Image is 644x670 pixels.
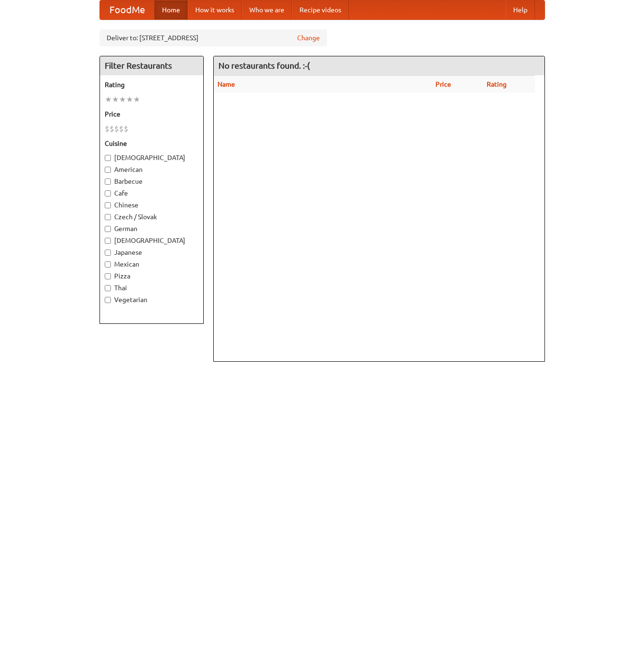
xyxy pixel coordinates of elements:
[218,80,235,88] a: Name
[105,236,199,245] label: [DEMOGRAPHIC_DATA]
[105,177,199,186] label: Barbecue
[105,297,111,303] input: Vegetarian
[154,0,188,19] a: Home
[105,155,111,161] input: [DEMOGRAPHIC_DATA]
[119,94,126,105] li: ★
[242,0,292,19] a: Who we are
[105,271,199,281] label: Pizza
[105,165,199,174] label: American
[124,124,128,134] li: $
[112,94,119,105] li: ★
[105,250,111,256] input: Japanese
[105,285,111,291] input: Thai
[105,190,111,197] input: Cafe
[105,273,111,279] input: Pizza
[133,94,140,105] li: ★
[105,238,111,244] input: [DEMOGRAPHIC_DATA]
[126,94,133,105] li: ★
[105,295,199,304] label: Vegetarian
[100,56,203,75] h4: Filter Restaurants
[105,200,199,210] label: Chinese
[105,94,112,105] li: ★
[105,214,111,220] input: Czech / Slovak
[100,0,154,19] a: FoodMe
[292,0,349,19] a: Recipe videos
[105,139,199,148] h5: Cuisine
[435,80,451,88] a: Price
[100,29,327,46] div: Deliver to: [STREET_ADDRESS]
[218,61,310,70] ng-pluralize: No restaurants found. :-(
[105,248,199,257] label: Japanese
[297,33,320,43] a: Change
[105,283,199,293] label: Thai
[105,153,199,162] label: [DEMOGRAPHIC_DATA]
[188,0,242,19] a: How it works
[105,124,109,134] li: $
[105,109,199,119] h5: Price
[105,226,111,232] input: German
[487,80,507,88] a: Rating
[105,167,111,173] input: American
[105,224,199,233] label: German
[105,259,199,269] label: Mexican
[506,0,535,19] a: Help
[105,261,111,268] input: Mexican
[105,202,111,208] input: Chinese
[105,212,199,222] label: Czech / Slovak
[105,80,199,89] h5: Rating
[119,124,124,134] li: $
[105,179,111,185] input: Barbecue
[114,124,119,134] li: $
[109,124,114,134] li: $
[105,188,199,198] label: Cafe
